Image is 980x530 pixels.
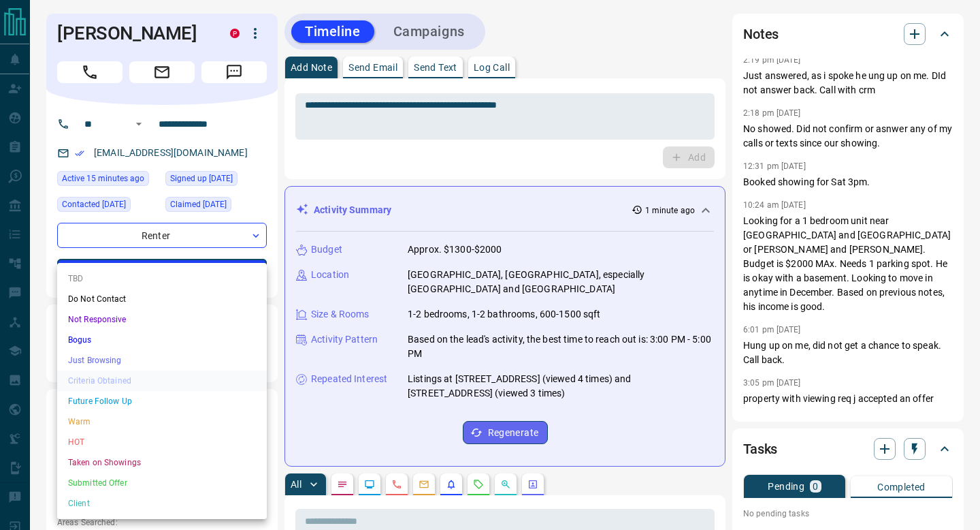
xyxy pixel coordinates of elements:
li: Future Follow Up [57,391,267,411]
li: Client [57,493,267,514]
li: Bogus [57,330,267,350]
li: Taken on Showings [57,452,267,473]
li: Submitted Offer [57,473,267,493]
li: TBD [57,268,267,289]
li: HOT [57,432,267,452]
li: Just Browsing [57,350,267,371]
li: Do Not Contact [57,289,267,309]
li: Not Responsive [57,309,267,330]
li: Warm [57,411,267,432]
